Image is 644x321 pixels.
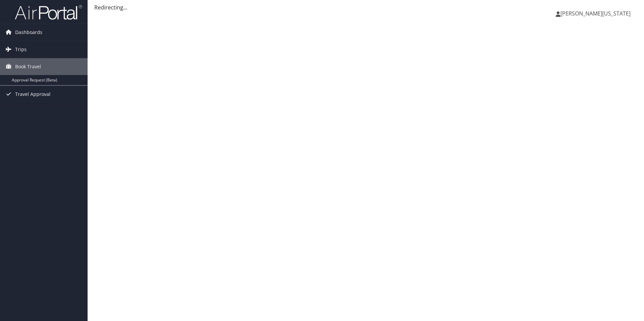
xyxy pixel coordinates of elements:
[556,3,637,24] a: [PERSON_NAME][US_STATE]
[15,4,82,20] img: airportal-logo.png
[15,58,41,75] span: Book Travel
[15,24,42,41] span: Dashboards
[15,41,27,58] span: Trips
[94,3,637,11] div: Redirecting...
[15,86,51,103] span: Travel Approval
[560,10,631,17] span: [PERSON_NAME][US_STATE]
